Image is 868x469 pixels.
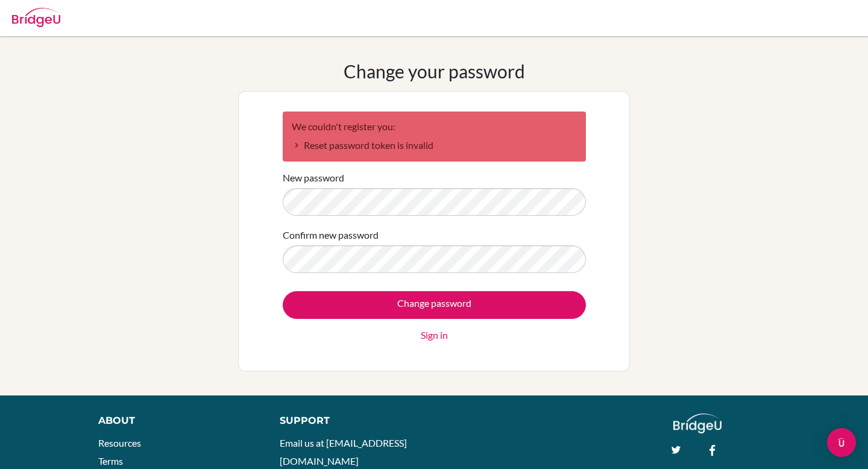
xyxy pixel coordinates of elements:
label: Confirm new password [283,228,379,242]
div: Open Intercom Messenger [827,428,856,457]
a: Resources [98,437,141,449]
img: Bridge-U [12,8,60,27]
h2: We couldn't register you: [292,121,577,132]
label: New password [283,171,344,185]
img: logo_white@2x-f4f0deed5e89b7ecb1c2cc34c3e3d731f90f0f143d5ea2071677605dd97b5244.png [673,414,722,433]
div: Support [280,414,422,428]
a: Sign in [421,328,448,342]
li: Reset password token is invalid [292,138,577,153]
a: Email us at [EMAIL_ADDRESS][DOMAIN_NAME] [280,437,407,467]
div: About [98,414,253,428]
h1: Change your password [344,60,525,82]
a: Terms [98,455,123,467]
input: Change password [283,291,586,319]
